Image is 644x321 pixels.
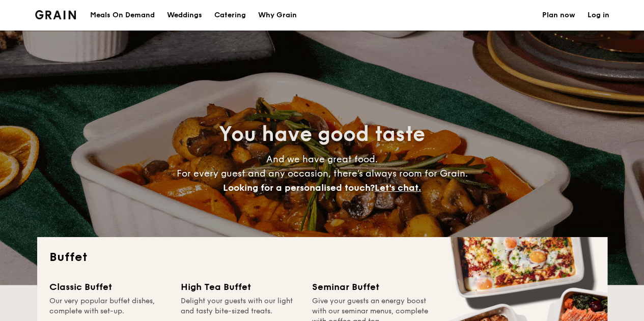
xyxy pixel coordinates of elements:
img: Grain [35,10,76,19]
span: And we have great food. For every guest and any occasion, there’s always room for Grain. [177,154,468,193]
h2: Buffet [49,249,595,266]
span: Let's chat. [375,182,421,193]
a: Logotype [35,10,76,19]
div: Classic Buffet [49,280,169,294]
span: Looking for a personalised touch? [223,182,375,193]
div: High Tea Buffet [181,280,300,294]
div: Seminar Buffet [312,280,431,294]
span: You have good taste [219,122,425,147]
